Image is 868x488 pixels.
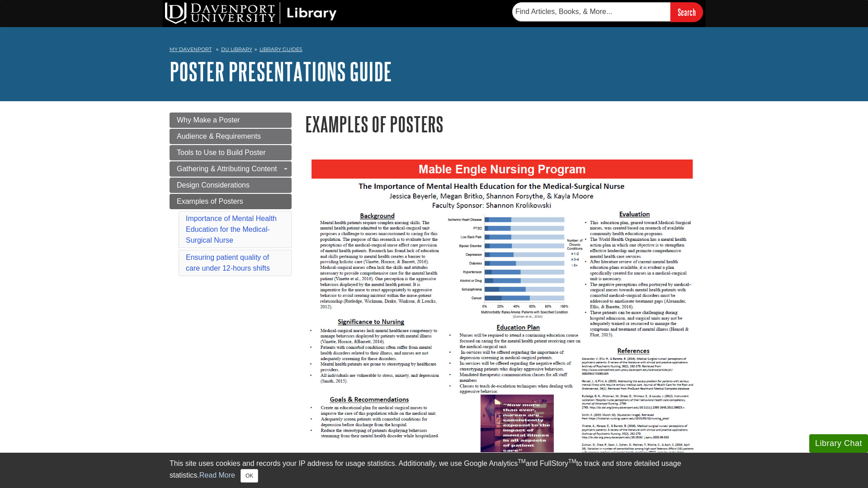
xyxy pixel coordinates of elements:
span: Tools to Use to Build Poster [177,149,266,156]
div: This site uses cookies and records your IP address for usage statistics. Additionally, we use Goo... [170,458,698,483]
sup: TM [518,458,525,465]
a: Library Guides [259,46,302,52]
nav: breadcrumb [170,43,698,58]
a: Gathering & Attributing Content [170,161,292,177]
a: Audience & Requirements [170,129,292,144]
a: Why Make a Poster [170,113,292,128]
a: Poster Presentations Guide [170,57,392,85]
a: Design Considerations [170,178,292,193]
a: Tools to Use to Build Poster [170,145,292,160]
a: Read More [199,471,235,479]
input: Find Articles, Books, & More... [512,2,670,21]
sup: TM [568,458,576,465]
span: Design Considerations [177,181,250,189]
h1: Examples of Posters [305,113,698,136]
a: DU Library [221,46,252,52]
button: Library Chat [809,434,868,453]
a: My Davenport [170,46,212,53]
span: Gathering & Attributing Content [177,165,277,173]
a: Ensuring patient quality of care under 12-hours shifts [186,253,270,272]
span: Why Make a Poster [177,116,240,124]
form: Searches DU Library's articles, books, and more [512,2,703,22]
div: Guide Page Menu [170,113,292,278]
span: Audience & Requirements [177,132,261,140]
img: DU Library [165,2,337,24]
a: Importance of Mental Health Education for the Medical-Surgical Nurse [186,215,277,244]
input: Search [670,2,703,22]
button: Close [241,469,258,483]
a: Examples of Posters [170,194,292,209]
span: Examples of Posters [177,197,243,205]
